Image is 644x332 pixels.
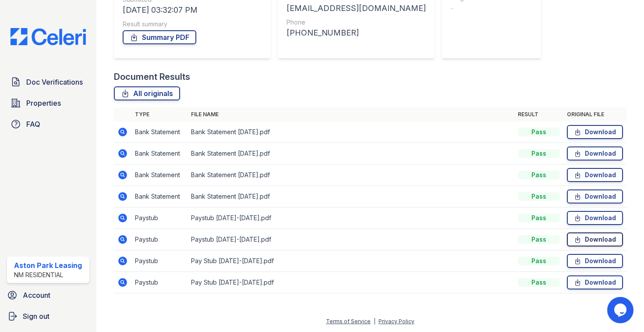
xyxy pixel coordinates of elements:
[188,250,514,272] td: Pay Stub [DATE]-[DATE].pdf
[567,125,623,139] a: Download
[131,143,188,164] td: Bank Statement
[4,28,93,45] img: CE_Logo_Blue-a8612792a0a2168367f1c8372b55b34899dd931a85d93a1a3d3e32e68fde9ad4.png
[374,318,375,325] div: |
[379,318,414,325] a: Privacy Policy
[131,164,188,186] td: Bank Statement
[188,229,514,250] td: Paystub [DATE]-[DATE].pdf
[7,94,89,112] a: Properties
[563,107,626,121] th: Original file
[7,115,89,133] a: FAQ
[23,311,50,321] span: Sign out
[518,128,560,136] div: Pass
[26,119,40,129] span: FAQ
[567,211,623,225] a: Download
[567,275,623,289] a: Download
[188,207,514,229] td: Paystub [DATE]-[DATE].pdf
[26,98,61,108] span: Properties
[14,260,82,271] div: Aston Park Leasing
[131,186,188,207] td: Bank Statement
[567,168,623,182] a: Download
[4,286,93,304] a: Account
[450,2,532,14] div: -
[131,121,188,143] td: Bank Statement
[131,272,188,293] td: Paystub
[123,20,262,29] div: Result summary
[287,27,426,39] div: [PHONE_NUMBER]
[114,71,190,83] div: Document Results
[123,4,262,16] div: [DATE] 03:32:07 PM
[518,257,560,265] div: Pass
[4,307,93,325] a: Sign out
[518,192,560,201] div: Pass
[518,149,560,158] div: Pass
[188,143,514,164] td: Bank Statement [DATE].pdf
[287,18,426,27] div: Phone
[567,189,623,203] a: Download
[287,2,426,14] div: [EMAIL_ADDRESS][DOMAIN_NAME]
[518,171,560,179] div: Pass
[188,164,514,186] td: Bank Statement [DATE].pdf
[567,146,623,161] a: Download
[114,86,180,100] a: All originals
[26,77,83,87] span: Doc Verifications
[188,121,514,143] td: Bank Statement [DATE].pdf
[567,254,623,268] a: Download
[514,107,563,121] th: Result
[518,214,560,222] div: Pass
[567,232,623,246] a: Download
[131,207,188,229] td: Paystub
[326,318,371,325] a: Terms of Service
[188,186,514,207] td: Bank Statement [DATE].pdf
[14,271,82,279] div: NM Residential
[188,107,514,121] th: File name
[131,250,188,272] td: Paystub
[7,73,89,91] a: Doc Verifications
[131,229,188,250] td: Paystub
[518,278,560,287] div: Pass
[131,107,188,121] th: Type
[607,297,635,323] iframe: chat widget
[518,235,560,244] div: Pass
[188,272,514,293] td: Pay Stub [DATE]-[DATE].pdf
[123,30,196,44] a: Summary PDF
[23,290,50,300] span: Account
